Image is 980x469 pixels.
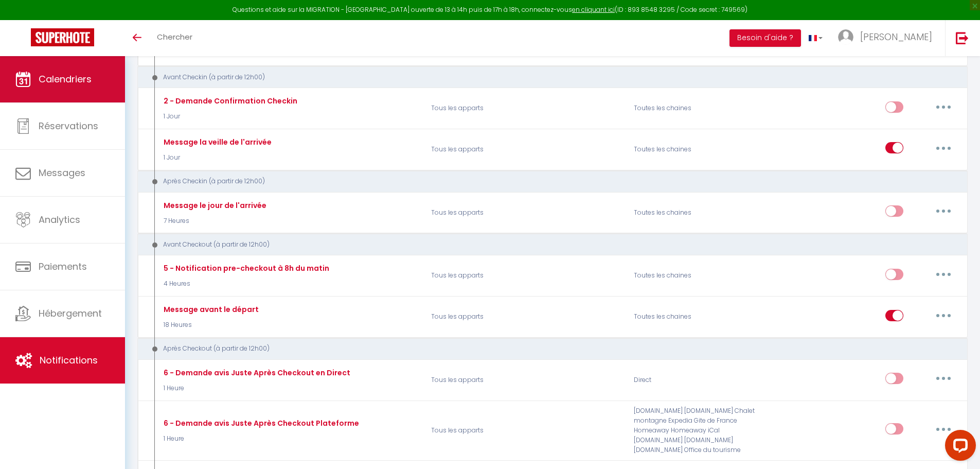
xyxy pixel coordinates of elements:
[956,31,969,44] img: logout
[424,406,627,455] p: Tous les apparts
[937,426,980,469] iframe: LiveChat chat widget
[161,112,297,121] p: 1 Jour
[161,279,329,289] p: 4 Heures
[627,94,762,124] div: Toutes les chaines
[147,344,942,354] div: Après Checkout (à partir de 12h00)
[39,260,87,273] span: Paiements
[39,73,92,85] span: Calendriers
[161,367,350,378] div: 6 - Demande avis Juste Après Checkout en Direct
[161,320,259,330] p: 18 Heures
[424,365,627,395] p: Tous les apparts
[161,304,259,315] div: Message avant le départ
[161,95,297,107] div: 2 - Demande Confirmation Checkin
[860,30,932,43] span: [PERSON_NAME]
[39,119,98,132] span: Réservations
[161,216,266,226] p: 7 Heures
[424,261,627,291] p: Tous les apparts
[40,354,98,367] span: Notifications
[147,177,942,186] div: Après Checkin (à partir de 12h00)
[149,20,200,56] a: Chercher
[39,213,80,226] span: Analytics
[729,29,801,47] button: Besoin d'aide ?
[424,198,627,228] p: Tous les apparts
[157,31,192,42] span: Chercher
[161,263,329,274] div: 5 - Notification pre-checkout à 8h du matin
[147,240,942,250] div: Avant Checkout (à partir de 12h00)
[830,20,945,56] a: ... [PERSON_NAME]
[838,29,853,45] img: ...
[147,73,942,82] div: Avant Checkin (à partir de 12h00)
[627,302,762,332] div: Toutes les chaines
[161,200,266,211] div: Message le jour de l'arrivée
[627,406,762,455] div: [DOMAIN_NAME] [DOMAIN_NAME] Chalet montagne Expedia Gite de France Homeaway Homeaway iCal [DOMAIN...
[424,94,627,124] p: Tous les apparts
[161,153,272,163] p: 1 Jour
[424,134,627,164] p: Tous les apparts
[31,28,94,46] img: Super Booking
[627,261,762,291] div: Toutes les chaines
[627,198,762,228] div: Toutes les chaines
[424,302,627,332] p: Tous les apparts
[627,365,762,395] div: Direct
[39,307,102,320] span: Hébergement
[627,134,762,164] div: Toutes les chaines
[161,136,272,148] div: Message la veille de l'arrivée
[572,5,615,14] a: en cliquant ici
[161,434,359,444] p: 1 Heure
[161,384,350,393] p: 1 Heure
[161,418,359,429] div: 6 - Demande avis Juste Après Checkout Plateforme
[39,166,85,179] span: Messages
